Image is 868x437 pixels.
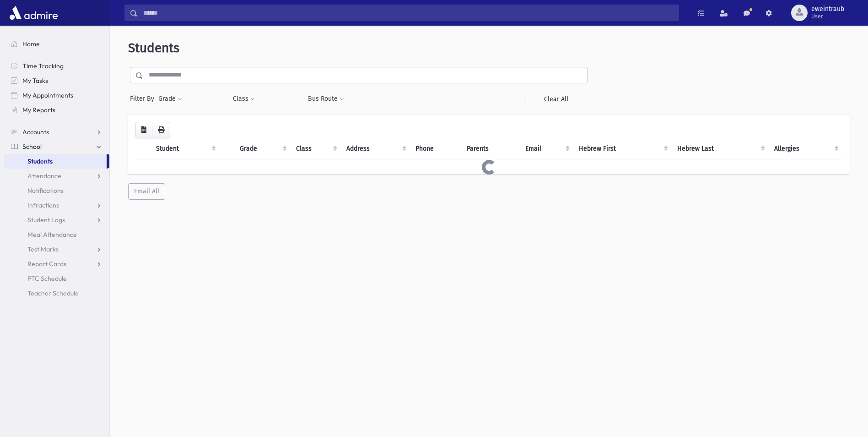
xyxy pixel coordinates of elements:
[138,5,679,21] input: Search
[410,138,461,159] th: Phone
[27,289,79,297] span: Teacher Schedule
[4,242,109,257] a: Test Marks
[4,59,109,73] a: Time Tracking
[27,230,77,239] span: Meal Attendance
[27,186,64,195] span: Notifications
[4,213,109,227] a: Student Logs
[769,138,842,159] th: Allergies
[27,245,59,253] span: Test Marks
[27,274,67,283] span: PTC Schedule
[4,154,107,169] a: Students
[27,172,61,180] span: Attendance
[27,260,66,268] span: Report Cards
[4,183,109,198] a: Notifications
[461,138,520,159] th: Parents
[4,88,109,103] a: My Appointments
[130,94,158,104] span: Filter By
[27,201,59,209] span: Infractions
[307,91,345,107] button: Bus Route
[22,142,42,151] span: School
[22,40,40,48] span: Home
[158,91,183,107] button: Grade
[22,106,55,114] span: My Reports
[4,169,109,183] a: Attendance
[4,271,109,286] a: PTC Schedule
[27,216,65,224] span: Student Logs
[152,122,170,138] button: Print
[128,40,179,55] span: Students
[27,157,53,165] span: Students
[4,37,109,51] a: Home
[234,138,291,159] th: Grade
[811,13,844,20] span: User
[151,138,220,159] th: Student
[4,139,109,154] a: School
[135,122,152,138] button: CSV
[573,138,672,159] th: Hebrew First
[22,76,48,85] span: My Tasks
[22,62,64,70] span: Time Tracking
[7,4,60,22] img: AdmirePro
[291,138,341,159] th: Class
[4,125,109,139] a: Accounts
[4,286,109,300] a: Teacher Schedule
[672,138,769,159] th: Hebrew Last
[22,91,73,99] span: My Appointments
[128,183,165,200] button: Email All
[341,138,410,159] th: Address
[4,257,109,271] a: Report Cards
[4,227,109,242] a: Meal Attendance
[4,73,109,88] a: My Tasks
[524,91,588,107] a: Clear All
[811,5,844,13] span: eweintraub
[4,198,109,213] a: Infractions
[4,103,109,117] a: My Reports
[22,128,49,136] span: Accounts
[232,91,255,107] button: Class
[520,138,573,159] th: Email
